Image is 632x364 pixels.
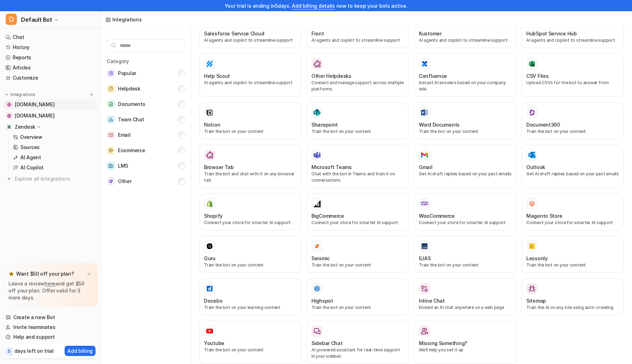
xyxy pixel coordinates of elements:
[199,54,301,97] button: Help ScoutHelp ScoutAI agents and copilot to streamline support
[3,111,98,121] a: docs.agora.io[DOMAIN_NAME]
[21,15,52,25] span: Default Bot
[20,164,44,171] p: AI Copilot
[70,219,140,247] button: Messages
[3,63,98,73] a: Articles
[419,37,512,43] p: AI agents and copilot to streamline support
[311,304,404,311] p: Train the bot on your content
[307,278,409,315] button: HighspotHighspotTrain the bot on your content
[526,262,619,268] p: Train the bot on your content
[112,16,142,23] div: Integrations
[14,62,126,74] p: How can we help?
[526,304,619,311] p: Train the AI on any site using auto-crawling
[311,37,404,43] p: AI agents and copilot to streamline support
[307,11,409,48] button: FrontFrontAI agents and copilot to streamline support
[4,92,9,97] img: expand menu
[526,220,619,226] p: Connect your store for smarter AI support
[107,97,185,111] button: DocumentsDocuments
[307,145,409,188] button: Microsoft TeamsMicrosoft TeamsChat with the bot in Teams and train it on conversations
[528,109,535,116] img: Document360
[311,220,404,226] p: Connect your store for smarter AI support
[419,297,445,304] h3: Inline Chat
[7,114,11,118] img: docs.agora.io
[528,60,535,67] img: CSV Files
[204,128,297,135] p: Train the bot on your content
[421,328,428,335] img: Missing Something?
[311,212,344,220] h3: BigCommerce
[199,145,301,188] button: Browser TabBrowser TabTrain the bot and chat with it on any browser tab
[107,174,185,188] button: OtherOther
[311,339,343,347] h3: Sidebar Chat
[528,152,535,159] img: Outlook
[414,54,516,97] button: ConfluenceConfluenceInstant AI answers based on your company wiki
[522,54,624,97] button: CSV FilesCSV FilesUpload CSVs for the bot to answer from
[314,285,321,292] img: Highspot
[204,37,297,43] p: AI agents and copilot to streamline support
[14,88,117,96] div: Send us a message
[15,123,35,130] p: Zendesk
[107,131,115,139] img: Email
[419,128,512,135] p: Train the bot on your content
[118,131,131,139] span: Email
[199,102,301,139] button: NotionNotionTrain the bot on your content
[3,322,98,332] a: Invite teammates
[3,174,98,184] a: Explore all integrations
[204,72,230,80] h3: Help Scout
[522,11,624,48] button: HubSpot Service HubHubSpot Service HubAI agents and copilot to streamline support
[421,60,428,67] img: Confluence
[118,85,140,93] span: Helpdesk
[526,72,548,80] h3: CSV Files
[10,142,98,152] a: Sources
[6,14,17,25] span: D
[204,297,222,304] h3: Docebo
[311,72,351,80] h3: Other Helpdesks
[107,100,115,108] img: Documents
[526,171,619,177] p: Get AI draft replies based on your past emails
[526,121,560,128] h3: Document360
[419,72,447,80] h3: Confluence
[311,347,404,359] p: AI-powered assistant for real-time support in your sidebar.
[307,102,409,139] button: SharepointSharepointTrain the bot on your content
[419,339,467,347] h3: Missing Something?
[20,144,40,151] p: Sources
[3,312,98,322] a: Create a new Bot
[15,101,54,108] span: [DOMAIN_NAME]
[522,194,624,230] button: Magento StoreMagento StoreConnect your store for smarter AI support
[526,297,546,304] h3: Sitemap
[107,162,115,170] img: LMS
[20,154,41,161] p: AI Agent
[7,82,133,102] div: Send us a message
[522,236,624,273] button: LessonlyLessonlyTrain the bot on your content
[199,321,301,364] button: YoutubeYoutubeTrain the bot on your content
[41,11,55,25] img: Profile image for eesel
[107,128,185,142] button: EmailEmail
[526,37,619,43] p: AI agents and copilot to streamline support
[204,304,297,311] p: Train the bot on your learning content
[526,212,562,220] h3: Magento Store
[419,121,460,128] h3: Word Documents
[93,236,118,241] span: Messages
[414,102,516,139] button: Word DocumentsWord DocumentsTrain the bot on your content
[528,243,535,250] img: Lessonly
[414,321,516,364] button: Missing Something?Missing Something?We’ll help you set it up
[307,321,409,364] button: Sidebar ChatAI-powered assistant for real-time support in your sidebar.
[206,243,213,250] img: Guru
[526,163,545,171] h3: Outlook
[419,262,512,268] p: Train the bot on your content
[314,151,321,159] img: Microsoft Teams
[3,100,98,109] a: api-ref.agora.io[DOMAIN_NAME]
[118,115,144,124] span: Team Chat
[414,145,516,188] button: GmailGmailGet AI draft replies based on your past emails
[311,80,404,92] p: Connect and manage support across multiple platforms.
[15,112,54,119] span: [DOMAIN_NAME]
[414,236,516,273] button: ILIASILIASTrain the bot on your content
[311,171,404,183] p: Chat with the bot in Teams and train it on conversations
[307,236,409,273] button: SeismicSeismicTrain the bot on your content
[27,11,41,25] img: Profile image for Katelin
[204,30,264,37] h3: Salesforce Service Cloud
[89,92,94,97] img: menu_add.svg
[8,348,11,355] p: 5
[107,85,115,93] img: Helpdesk
[27,236,43,241] span: Home
[314,60,321,67] img: Other Helpdesks
[107,66,185,80] button: PopularPopular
